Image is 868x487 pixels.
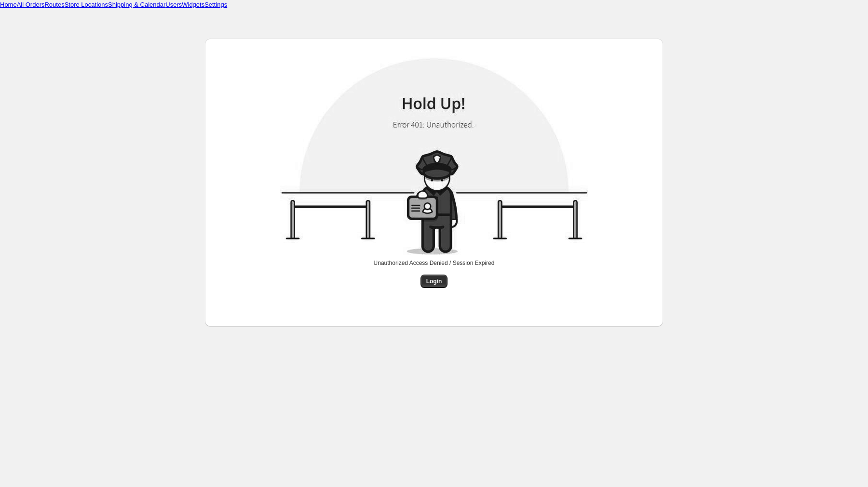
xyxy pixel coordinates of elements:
a: Users [165,1,182,8]
p: Unauthorized Access Denied / Session Expired [374,259,495,267]
a: Settings [204,1,227,8]
a: Routes [44,1,64,8]
a: Store Locations [65,1,108,8]
button: Login [420,275,448,288]
a: Widgets [182,1,204,8]
a: Shipping & Calendar [108,1,165,8]
a: All Orders [17,1,45,8]
span: Login [426,277,442,285]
